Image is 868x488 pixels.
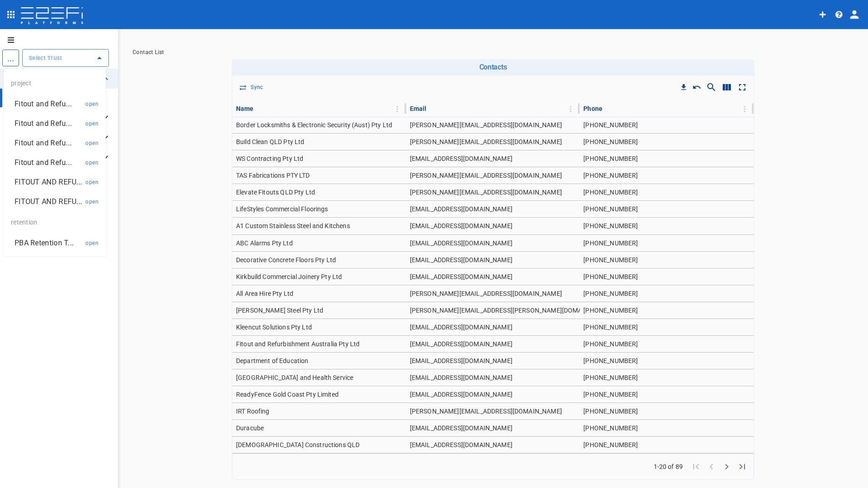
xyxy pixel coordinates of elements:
td: [EMAIL_ADDRESS][DOMAIN_NAME] [406,201,580,217]
td: [PERSON_NAME][EMAIL_ADDRESS][DOMAIN_NAME] [406,167,580,184]
td: [PERSON_NAME][EMAIL_ADDRESS][PERSON_NAME][DOMAIN_NAME] [406,302,580,319]
td: Department of Education [232,353,406,369]
button: Column Actions [390,102,404,116]
button: Column Actions [737,102,752,116]
div: Name [236,103,254,114]
td: [EMAIL_ADDRESS][DOMAIN_NAME] [406,437,580,453]
td: Fitout and Refurbishment Australia Pty Ltd [232,336,406,352]
button: Close [93,52,106,65]
td: [PHONE_NUMBER] [580,369,754,386]
td: [PHONE_NUMBER] [580,403,754,419]
span: open [85,140,99,146]
p: PBA Retention T... [15,238,74,248]
td: WS Contracting Pty Ltd [232,150,406,167]
td: Kirkbuild Commercial Joinery Pty Ltd [232,269,406,285]
p: Fitout and Refu... [15,157,72,168]
td: [EMAIL_ADDRESS][DOMAIN_NAME] [406,235,580,251]
div: ... [2,50,19,66]
input: Select Trust [26,53,91,63]
td: TAS Fabrications PTY LTD [232,167,406,184]
td: A1 Custom Stainless Steel and Kitchens [232,218,406,234]
a: Contact List [133,49,164,55]
span: 1-20 of 89 [654,462,683,471]
button: Column Actions [563,102,578,116]
td: Kleencut Solutions Pty Ltd [232,319,406,335]
span: Go to next page [719,462,735,470]
td: [EMAIL_ADDRESS][DOMAIN_NAME] [406,336,580,352]
p: Fitout and Refu... [15,138,72,148]
span: Go to previous page [704,462,719,470]
td: [PHONE_NUMBER] [580,150,754,167]
td: Decorative Concrete Floors Pty Ltd [232,252,406,268]
td: [PHONE_NUMBER] [580,235,754,251]
td: Build Clean QLD Pty Ltd [232,134,406,150]
p: FITOUT AND REFU... [15,196,82,207]
td: [DEMOGRAPHIC_DATA] Constructions QLD [232,437,406,453]
button: Download CSV [677,81,690,94]
div: Phone [583,103,602,114]
p: FITOUT AND REFU... [15,177,82,187]
td: [PHONE_NUMBER] [580,319,754,335]
td: [PHONE_NUMBER] [580,218,754,234]
button: Toggle full screen [735,80,750,95]
td: Border Locksmiths & Electronic Security (Aust) Pty Ltd [232,117,406,133]
td: [EMAIL_ADDRESS][DOMAIN_NAME] [406,319,580,335]
td: [PHONE_NUMBER] [580,167,754,184]
td: [PERSON_NAME][EMAIL_ADDRESS][DOMAIN_NAME] [406,184,580,200]
td: [PERSON_NAME][EMAIL_ADDRESS][DOMAIN_NAME] [406,403,580,419]
p: Fitout and Refu... [15,118,72,129]
td: [PHONE_NUMBER] [580,353,754,369]
td: [PHONE_NUMBER] [580,437,754,453]
td: LifeStyles Commercial Floorings [232,201,406,217]
td: [PHONE_NUMBER] [580,285,754,302]
h6: Contacts [235,63,751,71]
button: Go to next page [719,459,735,474]
div: Email [410,103,427,114]
span: open [85,179,99,185]
td: [GEOGRAPHIC_DATA] and Health Service [232,369,406,386]
button: Go to last page [735,459,750,474]
p: Fitout and Refu... [15,99,72,109]
td: [PERSON_NAME][EMAIL_ADDRESS][DOMAIN_NAME] [406,134,580,150]
td: [PHONE_NUMBER] [580,134,754,150]
td: [EMAIL_ADDRESS][DOMAIN_NAME] [406,386,580,403]
div: retention [4,211,106,233]
td: ReadyFence Gold Coast Pty Limited [232,386,406,403]
td: [PHONE_NUMBER] [580,201,754,217]
td: [PHONE_NUMBER] [580,420,754,436]
td: IRT Roofing [232,403,406,419]
td: [PHONE_NUMBER] [580,302,754,319]
td: [PERSON_NAME][EMAIL_ADDRESS][DOMAIN_NAME] [406,117,580,133]
td: [PHONE_NUMBER] [580,386,754,403]
td: [EMAIL_ADDRESS][DOMAIN_NAME] [406,269,580,285]
span: Sync integrations [237,80,266,95]
td: [PHONE_NUMBER] [580,269,754,285]
td: [EMAIL_ADDRESS][DOMAIN_NAME] [406,252,580,268]
span: open [85,101,99,107]
td: Duracube [232,420,406,436]
td: [PHONE_NUMBER] [580,252,754,268]
span: open [85,159,99,166]
span: Go to first page [688,462,704,470]
td: [EMAIL_ADDRESS][DOMAIN_NAME] [406,369,580,386]
td: [PERSON_NAME][EMAIL_ADDRESS][DOMAIN_NAME] [406,285,580,302]
td: [EMAIL_ADDRESS][DOMAIN_NAME] [406,353,580,369]
td: [PERSON_NAME] Steel Pty Ltd [232,302,406,319]
div: project [4,72,106,94]
p: Sync [251,82,263,93]
button: Show/Hide columns [719,80,735,95]
td: [EMAIL_ADDRESS][DOMAIN_NAME] [406,218,580,234]
span: Go to last page [735,462,750,470]
nav: breadcrumb [133,49,853,55]
span: open [85,240,99,246]
button: Show/Hide search [704,80,719,95]
td: [PHONE_NUMBER] [580,117,754,133]
button: Sync [237,80,266,95]
span: open [85,120,99,127]
td: ABC Alarms Pty Ltd [232,235,406,251]
td: [PHONE_NUMBER] [580,336,754,352]
td: [EMAIL_ADDRESS][DOMAIN_NAME] [406,150,580,167]
span: open [85,199,99,205]
td: [PHONE_NUMBER] [580,184,754,200]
